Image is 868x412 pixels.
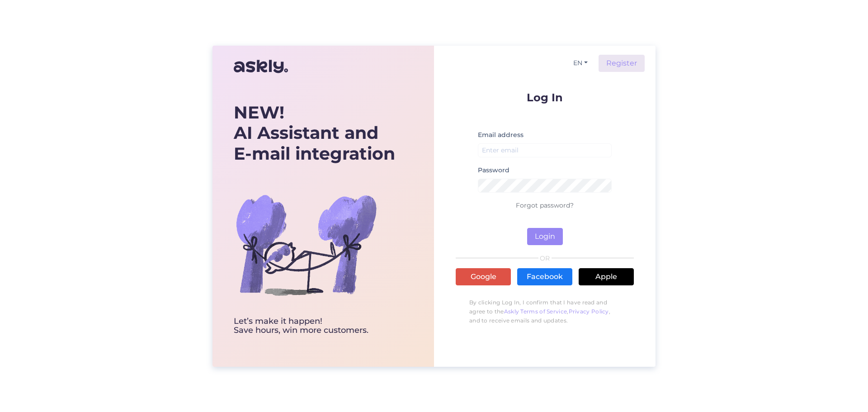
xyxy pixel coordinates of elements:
div: AI Assistant and E-mail integration [234,102,395,164]
a: Register [599,55,645,72]
a: Google [456,268,511,285]
p: By clicking Log In, I confirm that I have read and agree to the , , and to receive emails and upd... [456,294,634,330]
a: Forgot password? [516,201,574,209]
button: EN [570,57,591,70]
div: Let’s make it happen! Save hours, win more customers. [234,317,395,335]
label: Password [478,166,509,175]
a: Apple [579,268,634,285]
a: Facebook [517,268,572,285]
a: Askly Terms of Service [504,308,567,315]
input: Enter email [478,143,612,157]
span: OR [538,255,552,261]
img: Askly [234,56,288,77]
label: Email address [478,130,524,140]
b: NEW! [234,102,284,123]
button: Login [527,228,563,245]
p: Log In [456,92,634,103]
img: bg-askly [234,172,378,317]
a: Privacy Policy [569,308,609,315]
